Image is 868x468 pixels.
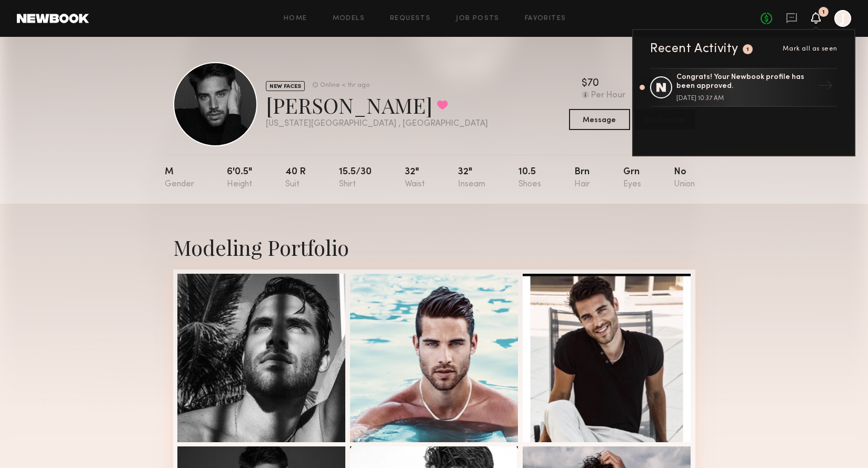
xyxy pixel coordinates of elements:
div: Congrats! Your Newbook profile has been approved. [676,73,813,91]
div: 1 [746,47,750,53]
div: Brn [574,167,590,189]
div: Grn [623,167,641,189]
div: Modeling Portfolio [173,233,695,261]
div: [PERSON_NAME] [266,91,488,119]
div: [DATE] 10:37 AM [676,95,813,102]
div: Online < 1hr ago [320,82,370,89]
div: 6'0.5" [227,167,252,189]
a: Congrats! Your Newbook profile has been approved.[DATE] 10:37 AM→ [650,68,837,107]
div: 32" [458,167,485,189]
div: No [674,167,695,189]
div: Per Hour [591,91,625,101]
a: Requests [390,15,431,22]
div: M [165,167,194,189]
div: 1 [822,9,825,15]
div: [US_STATE][GEOGRAPHIC_DATA] , [GEOGRAPHIC_DATA] [266,120,488,128]
button: Message [569,109,630,130]
a: Models [333,15,365,22]
a: Home [284,15,307,22]
div: Recent Activity [650,43,739,55]
div: 15.5/30 [339,167,372,189]
div: 10.5 [518,167,541,189]
div: 32" [405,167,425,189]
div: → [813,74,837,101]
div: 70 [587,78,599,89]
a: J [834,10,851,27]
div: 40 r [285,167,306,189]
span: Mark all as seen [783,46,837,52]
a: Job Posts [456,15,500,22]
a: Favorites [525,15,566,22]
div: NEW FACES [266,81,305,91]
div: $ [582,78,587,89]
